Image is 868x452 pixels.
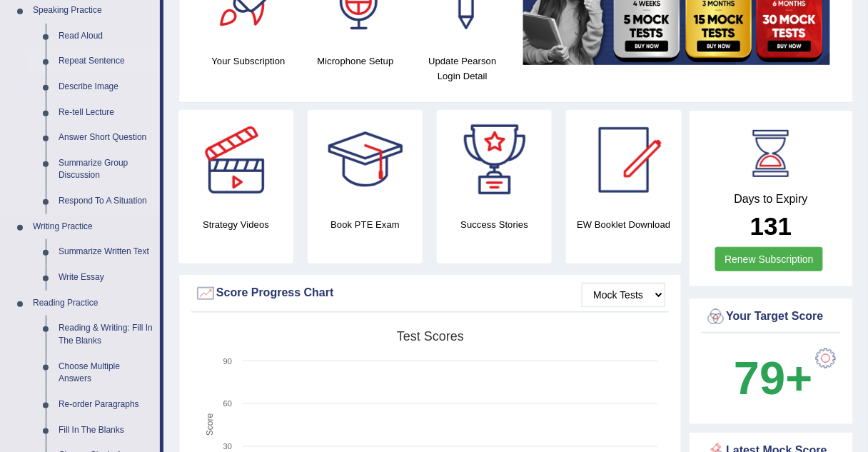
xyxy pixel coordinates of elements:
[195,283,665,304] div: Score Progress Chart
[202,54,295,69] h4: Your Subscription
[705,193,838,206] h4: Days to Expiry
[566,217,681,232] h4: EW Booklet Download
[52,74,160,100] a: Describe Image
[26,291,160,316] a: Reading Practice
[52,151,160,189] a: Summarize Group Discussion
[52,189,160,214] a: Respond To A Situation
[52,49,160,74] a: Repeat Sentence
[223,442,232,451] text: 30
[52,125,160,151] a: Answer Short Question
[750,212,792,240] b: 131
[52,265,160,291] a: Write Essay
[437,217,552,232] h4: Success Stories
[705,306,838,328] div: Your Target Score
[26,214,160,240] a: Writing Practice
[52,354,160,392] a: Choose Multiple Answers
[52,100,160,126] a: Re-tell Lecture
[52,24,160,49] a: Read Aloud
[52,392,160,418] a: Re-order Paragraphs
[397,329,464,343] tspan: Test scores
[52,239,160,265] a: Summarize Written Text
[206,413,216,436] tspan: Score
[178,217,293,232] h4: Strategy Videos
[223,399,232,408] text: 60
[308,217,423,232] h4: Book PTE Exam
[309,54,402,69] h4: Microphone Setup
[734,352,812,404] b: 79+
[52,316,160,353] a: Reading & Writing: Fill In The Blanks
[223,357,232,366] text: 90
[52,418,160,443] a: Fill In The Blanks
[715,247,823,271] a: Renew Subscription
[416,54,509,84] h4: Update Pearson Login Detail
